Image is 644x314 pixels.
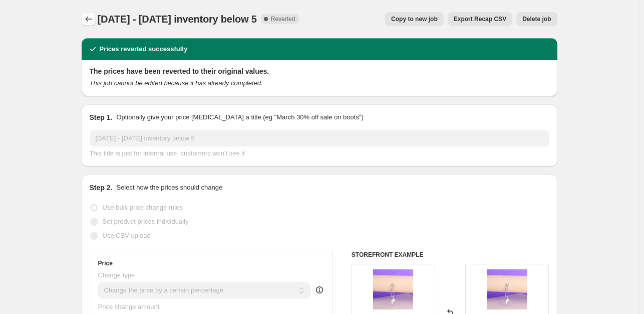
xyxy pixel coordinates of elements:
[90,112,113,122] h2: Step 1.
[82,12,96,26] button: Price change jobs
[98,271,135,279] span: Change type
[90,66,549,76] h2: The prices have been reverted to their original values.
[448,12,512,26] button: Export Recap CSV
[516,12,557,26] button: Delete job
[373,269,413,309] img: CH_C_2_s_-min_80x.jpg
[90,183,113,193] h2: Step 2.
[522,15,551,23] span: Delete job
[487,269,527,309] img: CH_C_2_s_-min_80x.jpg
[103,204,183,211] span: Use bulk price change rules
[391,15,438,23] span: Copy to new job
[385,12,444,26] button: Copy to new job
[116,112,363,122] p: Optionally give your price [MEDICAL_DATA] a title (eg "March 30% off sale on boots")
[90,149,245,157] span: This title is just for internal use, customers won't see it
[271,15,295,23] span: Reverted
[98,303,160,310] span: Price change amount
[314,285,325,295] div: help
[103,218,189,225] span: Set product prices individually
[90,130,549,146] input: 30% off holiday sale
[103,232,151,239] span: Use CSV upload
[90,79,263,87] i: This job cannot be edited because it has already completed.
[352,251,549,259] h6: STOREFRONT EXAMPLE
[100,44,188,54] h2: Prices reverted successfully
[98,259,113,267] h3: Price
[98,14,257,25] span: [DATE] - [DATE] inventory below 5
[454,15,506,23] span: Export Recap CSV
[116,183,222,193] p: Select how the prices should change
